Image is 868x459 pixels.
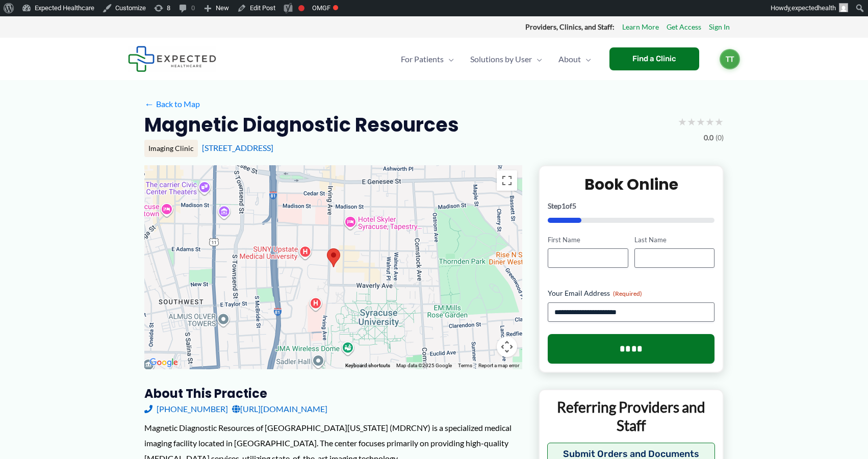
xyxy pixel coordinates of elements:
[622,20,659,34] a: Learn More
[144,99,154,109] span: ←
[128,46,216,72] img: Expected Healthcare Logo - side, dark font, small
[704,131,713,144] span: 0.0
[470,41,532,77] span: Solutions by User
[144,386,522,401] h3: About this practice
[548,288,714,298] label: Your Email Address
[548,174,714,194] h2: Book Online
[147,356,181,369] a: Open this area in Google Maps (opens a new window)
[396,363,452,368] span: Map data ©2025 Google
[667,20,701,34] a: Get Access
[144,96,200,112] a: ←Back to Map
[609,47,699,70] a: Find a Clinic
[548,235,628,245] label: First Name
[497,170,517,191] button: Toggle fullscreen view
[558,41,581,77] span: About
[709,20,730,34] a: Sign In
[705,112,714,131] span: ★
[144,401,228,417] a: [PHONE_NUMBER]
[144,140,198,157] div: Imaging Clinic
[550,41,599,77] a: AboutMenu Toggle
[147,356,181,369] img: Google
[462,41,550,77] a: Solutions by UserMenu Toggle
[572,201,576,210] span: 5
[714,112,724,131] span: ★
[678,112,687,131] span: ★
[716,131,724,144] span: (0)
[232,401,327,417] a: [URL][DOMAIN_NAME]
[532,41,542,77] span: Menu Toggle
[581,41,591,77] span: Menu Toggle
[401,41,444,77] span: For Patients
[613,290,642,297] span: (Required)
[548,202,714,210] p: Step of
[393,41,599,77] nav: Primary Site Navigation
[345,362,390,369] button: Keyboard shortcuts
[144,112,459,137] h2: Magnetic Diagnostic Resources
[696,112,705,131] span: ★
[298,5,304,11] div: Focus keyphrase not set
[525,22,615,31] strong: Providers, Clinics, and Staff:
[547,398,715,435] p: Referring Providers and Staff
[634,235,714,245] label: Last Name
[393,41,462,77] a: For PatientsMenu Toggle
[792,4,836,12] span: expectedhealth
[561,201,566,210] span: 1
[478,363,519,368] a: Report a map error
[687,112,696,131] span: ★
[497,337,517,357] button: Map camera controls
[444,41,454,77] span: Menu Toggle
[720,49,740,69] a: TT
[458,363,472,368] a: Terms (opens in new tab)
[202,143,273,152] a: [STREET_ADDRESS]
